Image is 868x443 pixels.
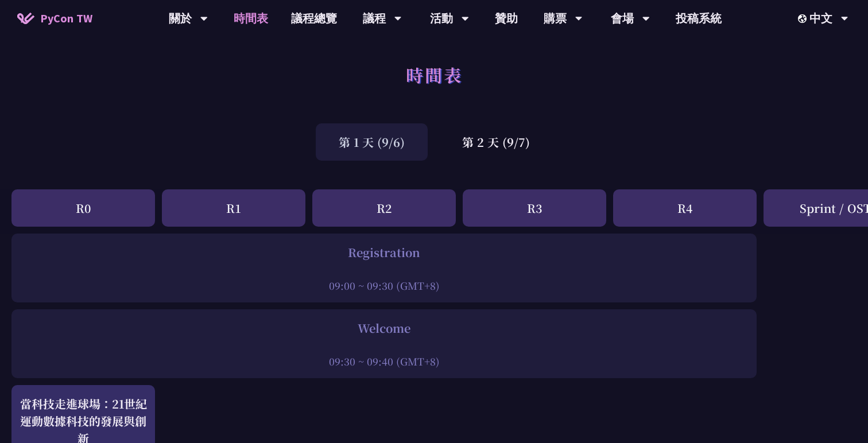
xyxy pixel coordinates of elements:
[316,123,428,161] div: 第 1 天 (9/6)
[406,57,463,92] h1: 時間表
[40,10,92,27] span: PyCon TW
[17,13,34,24] img: Home icon of PyCon TW 2025
[312,189,456,227] div: R2
[17,278,751,293] div: 09:00 ~ 09:30 (GMT+8)
[11,189,155,227] div: R0
[463,189,606,227] div: R3
[17,354,751,368] div: 09:30 ~ 09:40 (GMT+8)
[17,320,751,337] div: Welcome
[613,189,757,227] div: R4
[6,4,104,33] a: PyCon TW
[798,14,809,23] img: Locale Icon
[439,123,553,161] div: 第 2 天 (9/7)
[162,189,305,227] div: R1
[17,244,751,261] div: Registration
